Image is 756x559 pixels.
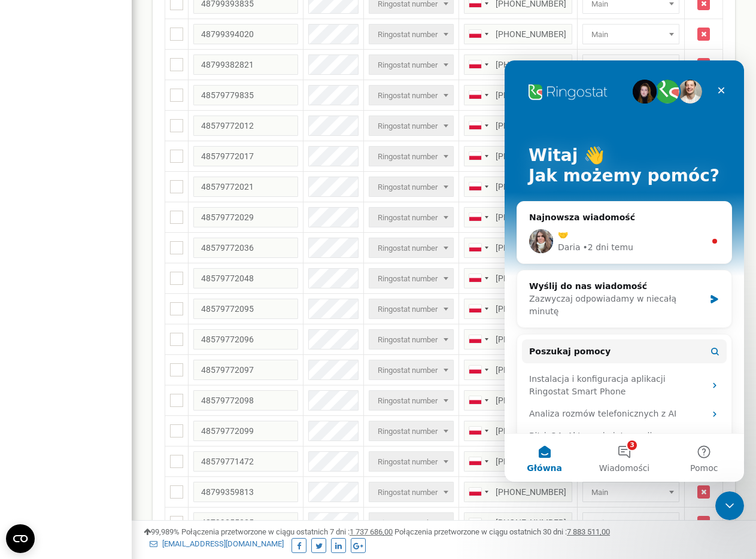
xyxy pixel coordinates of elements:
input: 512 345 678 [464,116,572,136]
div: Telephone country code [464,421,492,440]
input: 512 345 678 [464,451,572,472]
input: 512 345 678 [464,360,572,380]
span: Ringostat number [373,362,450,379]
span: Ringostat number [373,454,450,470]
div: Telephone country code [464,55,492,74]
span: Ringostat number [373,240,450,257]
div: Telephone country code [464,238,492,257]
span: Main [582,482,679,502]
input: 512 345 678 [464,85,572,105]
span: Ringostat number [373,332,450,348]
span: Ringostat number [373,87,450,104]
span: Ringostat number [373,26,450,43]
div: Telephone country code [464,482,492,502]
iframe: Intercom live chat [505,60,744,482]
span: Połączenia przetworzone w ciągu ostatnich 7 dni : [181,527,393,536]
span: Main [587,515,675,531]
span: Ringostat number [369,54,454,75]
span: Ringostat number [373,57,450,74]
u: 7 883 511,00 [567,527,610,536]
div: Telephone country code [464,269,492,288]
div: Telephone country code [464,147,492,166]
span: Ringostat number [373,118,450,135]
span: Ringostat number [369,299,454,319]
div: Telephone country code [464,25,492,44]
input: 512 345 678 [464,268,572,288]
div: Telephone country code [464,513,492,532]
span: Ringostat number [373,271,450,287]
div: Telephone country code [464,330,492,349]
input: 512 345 678 [464,24,572,44]
span: Ringostat number [369,85,454,105]
span: Ringostat number [369,421,454,441]
input: 512 345 678 [464,146,572,166]
span: Ringostat number [369,512,454,533]
span: Ringostat number [373,393,450,409]
span: Ringostat number [369,268,454,288]
span: Połączenia przetworzone w ciągu ostatnich 30 dni : [394,527,610,536]
input: 512 345 678 [464,299,572,319]
span: Main [587,484,675,501]
span: Ringostat number [369,390,454,411]
div: Telephone country code [464,208,492,227]
span: Main [587,26,675,43]
span: Main [582,512,679,533]
span: Ringostat number [369,482,454,502]
span: Ringostat number [369,177,454,197]
span: Ringostat number [369,116,454,136]
div: Telephone country code [464,452,492,471]
button: Open CMP widget [6,524,35,553]
input: 512 345 678 [464,238,572,258]
input: 512 345 678 [464,421,572,441]
div: Telephone country code [464,86,492,105]
span: Ringostat number [369,24,454,44]
div: Telephone country code [464,299,492,318]
div: Telephone country code [464,177,492,196]
span: Ringostat number [369,207,454,227]
span: Main [582,24,679,44]
input: 512 345 678 [464,177,572,197]
span: Ringostat number [373,179,450,196]
iframe: Intercom live chat [715,491,744,520]
a: [EMAIL_ADDRESS][DOMAIN_NAME] [150,539,284,548]
span: Ringostat number [373,423,450,440]
input: 512 345 678 [464,512,572,533]
input: 512 345 678 [464,207,572,227]
span: Ringostat number [369,329,454,350]
div: Telephone country code [464,116,492,135]
span: Ringostat number [369,146,454,166]
span: Ringostat number [373,209,450,226]
span: Main [582,54,679,75]
input: 512 345 678 [464,482,572,502]
u: 1 737 686,00 [350,527,393,536]
span: Ringostat number [369,238,454,258]
input: 512 345 678 [464,329,572,350]
input: 512 345 678 [464,54,572,75]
